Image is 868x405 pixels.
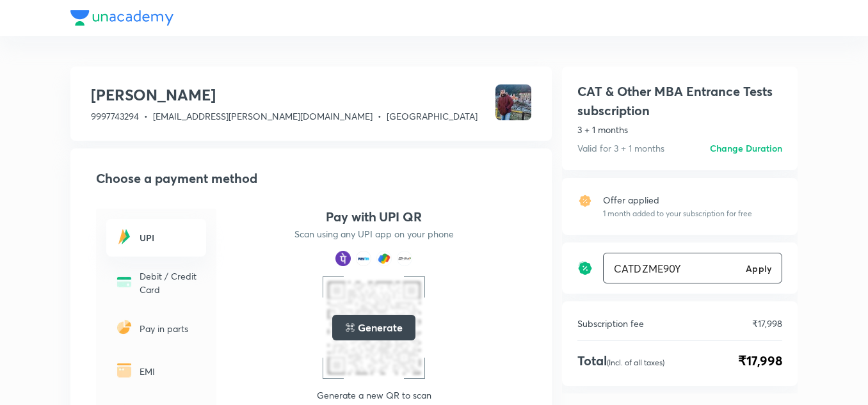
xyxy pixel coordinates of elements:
[710,141,782,155] h6: Change Duration
[140,269,198,296] p: Debit / Credit Card
[376,251,392,266] img: payment method
[317,389,431,402] p: Generate a new QR to scan
[577,141,664,155] p: Valid for 3 + 1 months
[114,360,134,381] img: -
[144,110,148,122] span: •
[397,251,412,266] img: payment method
[91,84,478,105] h3: [PERSON_NAME]
[294,228,454,241] p: Scan using any UPI app on your phone
[140,365,198,378] p: EMI
[96,169,531,188] h2: Choose a payment method
[91,110,139,122] span: 9997743294
[114,317,134,337] img: -
[345,322,355,333] img: loading..
[114,272,134,292] img: -
[114,226,134,247] img: -
[738,351,782,370] span: ₹17,998
[577,193,593,209] img: offer
[752,317,782,330] p: ₹17,998
[387,110,478,122] span: [GEOGRAPHIC_DATA]
[378,110,382,122] span: •
[140,231,198,244] h6: UPI
[603,193,752,207] p: Offer applied
[495,84,531,120] img: Avatar
[153,110,373,122] span: [EMAIL_ADDRESS][PERSON_NAME][DOMAIN_NAME]
[577,351,664,370] h4: Total
[604,253,741,283] input: Have a referral code?
[577,260,593,276] img: discount
[607,358,664,367] p: (Incl. of all taxes)
[603,208,752,219] p: 1 month added to your subscription for free
[356,251,371,266] img: payment method
[746,262,771,275] h6: Apply
[577,317,644,330] p: Subscription fee
[358,320,402,335] h5: Generate
[577,82,782,120] h1: CAT & Other MBA Entrance Tests subscription
[326,209,422,225] h4: Pay with UPI QR
[140,322,198,335] p: Pay in parts
[335,251,351,266] img: payment method
[577,123,782,136] p: 3 + 1 months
